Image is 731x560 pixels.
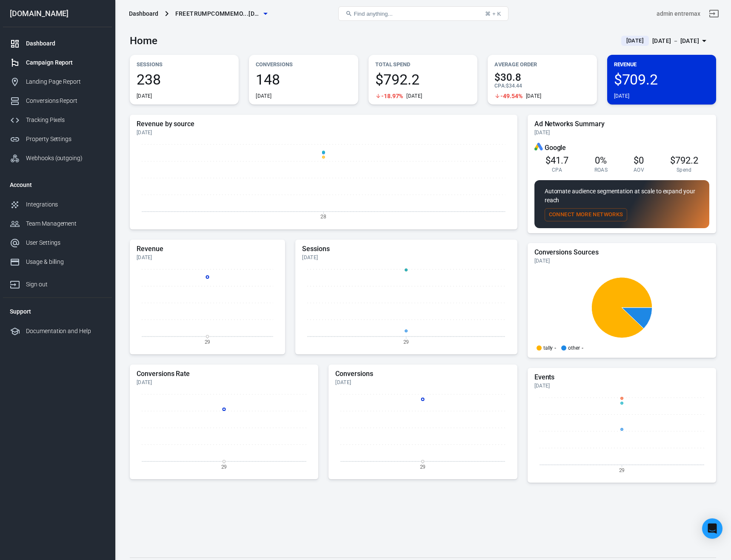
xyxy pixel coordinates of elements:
[3,272,112,294] a: Sign out
[137,370,311,378] h5: Conversions Rate
[137,254,278,261] div: [DATE]
[595,155,607,166] span: 0%
[534,373,709,382] h5: Events
[634,167,644,173] span: AOV
[320,214,326,220] tspan: 28
[545,208,628,221] button: Connect More Networks
[494,60,590,69] p: Average Order
[335,370,510,378] h5: Conversions
[3,130,112,149] a: Property Settings
[130,35,157,47] h3: Home
[338,6,508,21] button: Find anything...⌘ + K
[256,93,271,99] div: [DATE]
[26,257,105,266] div: Usage & billing
[543,345,553,351] p: tally
[652,36,699,46] div: [DATE] － [DATE]
[26,96,105,105] div: Conversions Report
[614,60,709,69] p: Revenue
[256,72,351,87] span: 148
[3,72,112,91] a: Landing Page Report
[3,53,112,72] a: Campaign Report
[26,200,105,209] div: Integrations
[256,60,351,69] p: Conversions
[406,93,422,99] div: [DATE]
[375,60,471,69] p: Total Spend
[534,143,543,153] div: Google Ads
[582,345,583,351] span: -
[534,143,709,153] div: Google
[494,72,590,82] span: $30.8
[552,167,562,173] span: CPA
[137,120,511,128] h5: Revenue by source
[205,339,211,345] tspan: 29
[26,116,105,124] div: Tracking Pixels
[26,39,105,48] div: Dashboard
[3,110,112,130] a: Tracking Pixels
[670,155,698,166] span: $792.2
[526,93,542,99] div: [DATE]
[534,120,709,128] h5: Ad Networks Summary
[568,345,580,351] p: other
[129,9,158,18] div: Dashboard
[594,167,608,173] span: ROAS
[3,149,112,168] a: Webhooks (outgoing)
[26,280,105,289] div: Sign out
[534,248,709,257] h5: Conversions Sources
[3,34,112,53] a: Dashboard
[623,37,647,45] span: [DATE]
[3,252,112,272] a: Usage & billing
[403,339,409,345] tspan: 29
[3,91,112,110] a: Conversions Report
[221,464,227,469] tspan: 29
[137,93,152,99] div: [DATE]
[534,129,709,136] div: [DATE]
[137,379,311,386] div: [DATE]
[26,77,105,86] div: Landing Page Report
[137,72,232,87] span: 238
[634,155,644,166] span: $0
[3,175,112,195] li: Account
[704,3,724,24] a: Sign out
[3,195,112,214] a: Integrations
[677,167,692,173] span: Spend
[702,518,722,539] div: Open Intercom Messenger
[137,245,278,253] h5: Revenue
[175,8,260,19] span: freetrumpcommemorative.com
[335,379,510,386] div: [DATE]
[614,34,716,48] button: [DATE][DATE] － [DATE]
[657,9,700,18] div: Account id: ZhU8xxqH
[485,11,501,17] div: ⌘ + K
[375,72,471,87] span: $792.2
[619,467,625,473] tspan: 29
[26,135,105,144] div: Property Settings
[302,245,510,253] h5: Sessions
[614,72,709,87] span: $709.2
[26,327,105,336] div: Documentation and Help
[3,10,112,17] div: [DOMAIN_NAME]
[137,60,232,69] p: Sessions
[545,187,699,205] p: Automate audience segmentation at scale to expand your reach
[26,154,105,163] div: Webhooks (outgoing)
[26,58,105,67] div: Campaign Report
[3,233,112,252] a: User Settings
[494,83,506,89] span: CPA :
[137,129,511,136] div: [DATE]
[506,83,522,89] span: $34.44
[302,254,510,261] div: [DATE]
[420,464,426,469] tspan: 29
[354,11,393,17] span: Find anything...
[614,93,630,99] div: [DATE]
[26,238,105,247] div: User Settings
[26,219,105,228] div: Team Management
[500,93,523,99] span: -49.54%
[534,257,709,264] div: [DATE]
[3,214,112,233] a: Team Management
[545,155,568,166] span: $41.7
[381,93,403,99] span: -18.97%
[554,345,556,351] span: -
[534,382,709,389] div: [DATE]
[172,6,271,22] button: freetrumpcommemo...[DOMAIN_NAME]
[3,301,112,322] li: Support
